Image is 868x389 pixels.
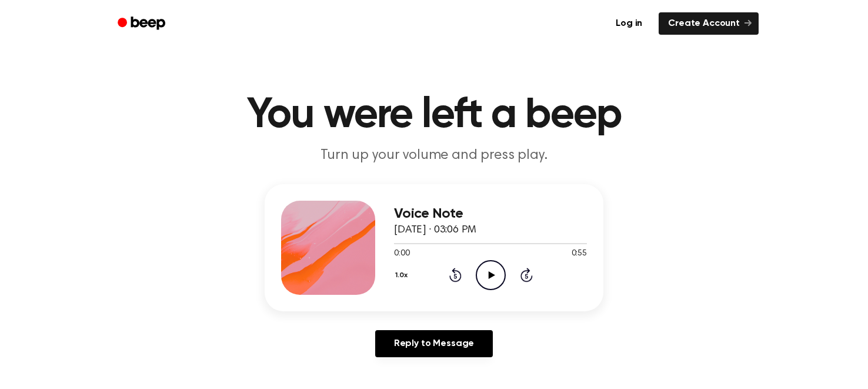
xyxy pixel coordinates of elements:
[133,94,735,137] h1: You were left a beep
[394,265,412,285] button: 1.0x
[394,206,587,222] h3: Voice Note
[659,12,759,35] a: Create Account
[109,12,176,35] a: Beep
[606,12,652,35] a: Log in
[394,225,476,235] span: [DATE] · 03:06 PM
[572,248,587,260] span: 0:55
[375,330,493,357] a: Reply to Message
[208,146,660,165] p: Turn up your volume and press play.
[394,248,409,260] span: 0:00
